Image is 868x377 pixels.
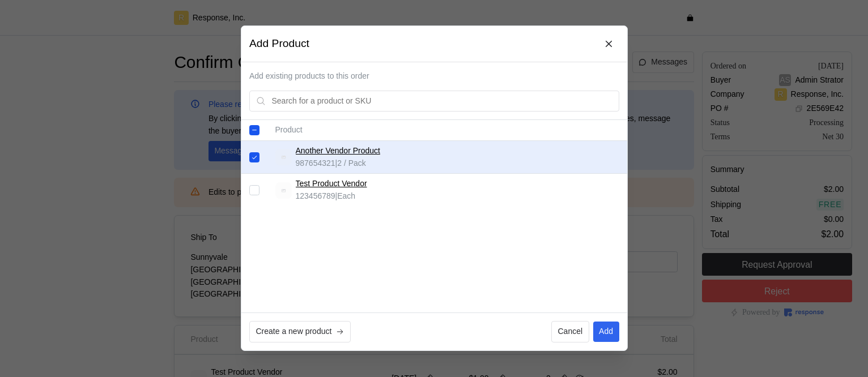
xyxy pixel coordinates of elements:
img: svg%3e [275,182,291,199]
span: | Each [335,192,355,201]
button: Cancel [551,322,589,343]
p: Add [599,326,613,339]
input: Select record 1 [249,152,259,162]
input: Search for a product or SKU [271,91,612,112]
img: svg%3e [275,149,291,166]
button: Create a new product [249,322,351,343]
span: 123456789 [295,192,335,201]
button: Add [593,322,619,342]
input: Select record 2 [249,186,259,196]
p: Product [275,125,619,137]
p: Create a new product [256,326,331,339]
span: | 2 / Pack [335,158,365,168]
a: Another Vendor Product [295,145,380,158]
input: Select all records [249,126,259,136]
a: Test Product Vendor [295,178,367,191]
h3: Add Product [249,37,309,52]
span: 987654321 [295,158,335,168]
p: Add existing products to this order [249,70,619,83]
p: Cancel [558,326,582,339]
